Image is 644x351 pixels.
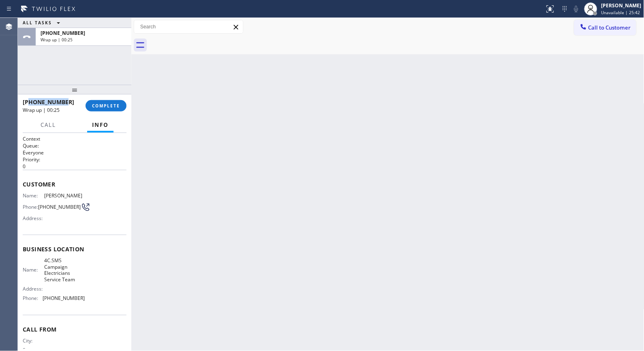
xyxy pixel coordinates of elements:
span: [PHONE_NUMBER] [38,204,81,210]
span: Phone: [23,204,38,210]
h2: Queue: [23,142,127,149]
span: ALL TASKS [23,20,52,26]
span: [PHONE_NUMBER] [43,295,85,301]
span: [PHONE_NUMBER] [41,30,85,36]
span: [PERSON_NAME] [44,193,85,199]
button: Info [87,117,114,133]
span: Wrap up | 00:25 [41,37,73,43]
div: [PERSON_NAME] [601,2,642,9]
span: [PHONE_NUMBER] [23,98,74,106]
h2: Priority: [23,156,127,163]
span: Phone: [23,295,43,301]
span: Address: [23,286,44,292]
span: Wrap up | 00:25 [23,107,60,113]
span: Unavailable | 25:42 [601,10,640,15]
button: Mute [571,3,582,15]
span: 4C.SMS Campaign Electricians Service Team [44,257,85,283]
span: Address: [23,215,44,221]
span: Business location [23,245,127,253]
span: Info [92,121,109,128]
span: Call From [23,325,127,333]
button: Call to Customer [574,20,636,35]
button: ALL TASKS [18,18,68,28]
span: COMPLETE [92,103,120,109]
span: Call [41,121,56,128]
button: COMPLETE [86,100,127,111]
p: Everyone [23,149,127,156]
p: 0 [23,163,127,170]
span: Customer [23,180,127,188]
button: Call [36,117,61,133]
span: Name: [23,267,44,273]
h1: Context [23,135,127,142]
span: Call to Customer [588,24,631,31]
input: Search [134,20,243,33]
span: City: [23,338,44,344]
span: Name: [23,193,44,199]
